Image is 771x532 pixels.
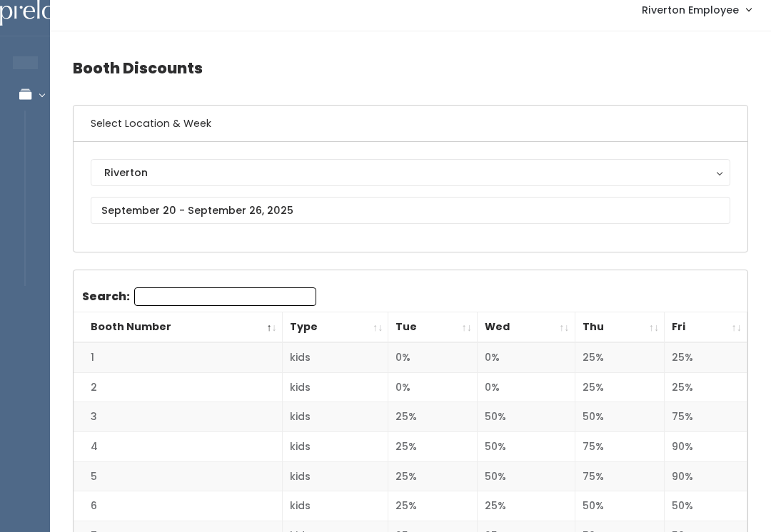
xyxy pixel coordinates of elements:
th: Thu: activate to sort column ascending [575,313,665,344]
th: Tue: activate to sort column ascending [388,313,478,344]
td: 5 [74,462,282,492]
td: 90% [665,433,747,463]
td: 25% [388,462,478,492]
td: 25% [575,373,665,403]
span: Riverton Employee [642,3,739,19]
td: 2 [74,373,282,403]
td: 1 [74,343,282,373]
td: 0% [388,373,478,403]
td: 4 [74,433,282,463]
th: Type: activate to sort column ascending [282,313,388,344]
td: kids [282,433,388,463]
label: Search: [82,288,316,307]
td: 75% [575,462,665,492]
td: kids [282,373,388,403]
td: 50% [575,492,665,522]
th: Wed: activate to sort column ascending [478,313,575,344]
th: Fri: activate to sort column ascending [665,313,747,344]
input: September 20 - September 26, 2025 [91,198,730,225]
td: 6 [74,492,282,522]
th: Booth Number: activate to sort column descending [74,313,282,344]
td: 75% [665,403,747,433]
td: 25% [575,343,665,373]
td: 3 [74,403,282,433]
td: 50% [575,403,665,433]
h6: Select Location & Week [74,106,747,143]
td: kids [282,492,388,522]
td: 0% [388,343,478,373]
td: 25% [388,433,478,463]
td: kids [282,343,388,373]
td: kids [282,462,388,492]
td: 25% [388,403,478,433]
td: 75% [575,433,665,463]
td: 25% [665,343,747,373]
input: Search: [134,288,316,307]
td: 25% [478,492,575,522]
td: 90% [665,462,747,492]
td: 50% [478,433,575,463]
td: kids [282,403,388,433]
td: 50% [478,462,575,492]
div: Riverton [104,165,717,181]
td: 25% [665,373,747,403]
td: 50% [665,492,747,522]
td: 0% [478,343,575,373]
button: Riverton [91,160,730,187]
h4: Booth Discounts [73,49,748,88]
td: 0% [478,373,575,403]
td: 25% [388,492,478,522]
td: 50% [478,403,575,433]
